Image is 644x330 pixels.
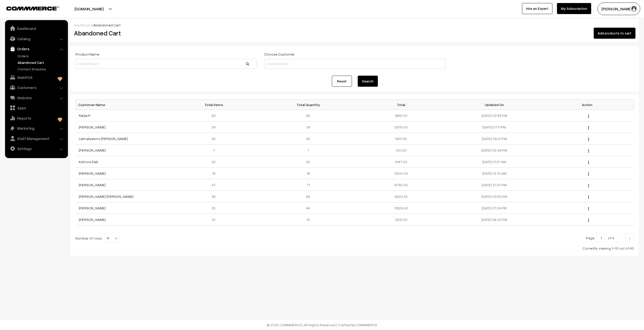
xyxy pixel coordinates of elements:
a: Orders [6,44,66,53]
th: Total [355,100,448,110]
td: 8423.33 [355,191,448,202]
img: Right [627,237,632,240]
td: 18 [169,168,262,179]
a: COMMMERCE [6,5,50,11]
a: Apps [6,103,66,112]
label: Product Name [75,52,99,57]
a: Customers [6,83,66,92]
td: 18 [262,168,355,179]
input: Choose Product [75,59,257,69]
td: 24 [262,121,355,133]
td: 1305.00 [355,214,448,225]
th: Total Items [169,100,262,110]
th: Action [541,100,634,110]
td: 1 [262,145,355,156]
td: 2400.00 [355,168,448,179]
a: Abandoned Cart [16,60,66,65]
td: [DATE] 12:10 AM [448,168,541,179]
a: [PERSON_NAME] [79,206,106,210]
span: Number of rows [75,235,102,241]
th: Updated On [448,100,541,110]
img: user [630,5,638,13]
a: Orders [16,53,66,59]
div: Currently viewing 1-10 out of 40 [75,246,634,251]
button: Add products to cart [594,28,635,39]
td: [DATE] 02:59 PM [448,110,541,121]
a: [PERSON_NAME] [79,183,106,187]
img: COMMMERCE [6,7,59,10]
img: Menu [588,207,589,210]
td: 8755.00 [355,179,448,191]
td: 45 [262,133,355,145]
a: Staff Management [6,134,66,143]
a: [PERSON_NAME] [79,217,106,222]
div: / [74,22,635,28]
button: Search [358,76,378,87]
a: Reset [332,76,352,87]
a: Catalog [6,34,66,43]
td: 9891.00 [355,110,448,121]
a: [PERSON_NAME] [79,171,106,175]
a: [PERSON_NAME] [79,148,106,152]
td: [DATE] 01:11 PM [448,121,541,133]
span: of 4 [608,236,614,240]
td: 32 [169,156,262,168]
td: 11829.00 [355,202,448,214]
td: 71 [262,179,355,191]
img: Menu [588,219,589,222]
img: Menu [588,126,589,129]
th: Customer Name [76,100,169,110]
a: [PERSON_NAME] [79,125,106,129]
td: 10 [169,214,262,225]
img: Menu [588,196,589,199]
img: Menu [588,149,589,153]
button: [PERSON_NAME] [597,3,640,15]
a: COMMMERCE [355,323,377,327]
a: Website [6,93,66,102]
td: 94 [262,202,355,214]
a: Contact Enquires [16,66,66,72]
td: 35 [169,191,262,202]
img: Menu [588,161,589,164]
td: 5911.00 [355,133,448,145]
a: Lalmalsawmi [PERSON_NAME] [79,136,128,141]
td: [DATE] 01:24 PM [448,202,541,214]
h2: Abandoned Cart [74,29,256,37]
td: 10 [262,214,355,225]
td: 45 [169,133,262,145]
a: Dashboard [6,24,66,33]
label: Choose Customer [264,52,295,57]
img: Menu [588,172,589,176]
a: Hire an Expert [522,3,552,14]
a: [PERSON_NAME] [PERSON_NAME] [79,194,133,199]
img: Menu [588,184,589,187]
td: 82 [262,110,355,121]
a: WebPOS [6,73,66,82]
td: 80 [169,110,262,121]
td: [DATE] 12:20 PM [448,179,541,191]
td: 47 [169,179,262,191]
a: Reports [6,114,66,123]
td: [DATE] 03:09 PM [448,145,541,156]
td: 4197.00 [355,156,448,168]
img: Menu [588,115,589,118]
td: 24 [169,121,262,133]
td: [DATE] 08:02 PM [448,214,541,225]
td: [DATE] 11:37 AM [448,156,541,168]
a: Settings [6,144,66,153]
td: 1 [169,145,262,156]
span: 10 [104,233,119,243]
th: Total Quantity [262,100,355,110]
td: [DATE] 03:55 PM [448,191,541,202]
a: My Subscription [557,3,591,14]
td: 25 [169,202,262,214]
span: 10 [105,233,119,243]
a: Dashboard [74,23,92,27]
button: [DOMAIN_NAME] [57,3,121,15]
span: Page [586,236,594,240]
a: Marketing [6,124,66,133]
td: 32 [262,156,355,168]
a: Kishore Deb [79,160,98,164]
input: Choose Customer [264,59,445,69]
span: Abandoned Cart [93,23,120,27]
